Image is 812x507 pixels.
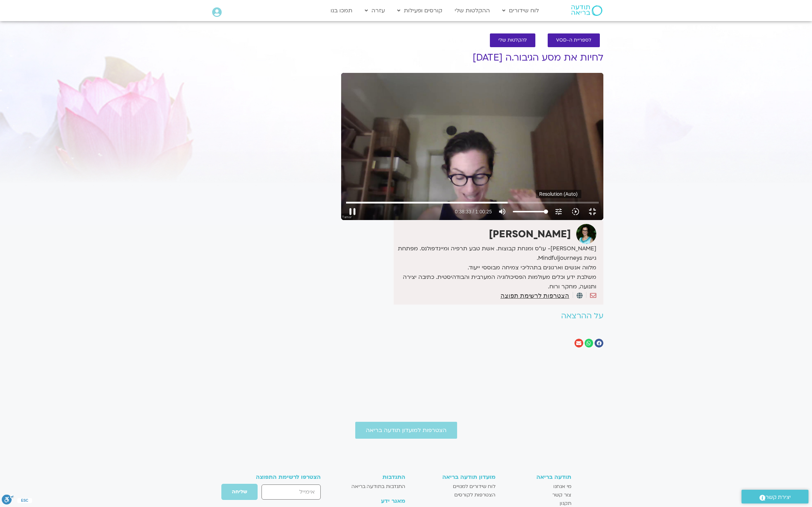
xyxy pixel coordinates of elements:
a: עזרה [361,4,388,17]
span: להקלטות שלי [498,38,527,43]
span: מי אנחנו [553,482,571,491]
a: לוח שידורים [499,4,542,17]
h3: מועדון תודעה בריאה [412,474,495,480]
strong: [PERSON_NAME] [489,227,571,241]
a: יצירת קשר [742,490,808,503]
a: צור קשר [503,491,572,499]
span: הצטרפות לקורסים [454,491,496,499]
h3: הצטרפו לרשימת התפוצה [241,474,321,480]
h1: לחיות את מסע הגיבור.ה [DATE] [341,52,603,63]
img: תמר לינצבסקי [576,224,596,244]
span: שליחה [232,489,247,495]
a: הצטרפות לקורסים [412,491,495,499]
a: התנדבות בתודעה בריאה [340,482,405,491]
span: לוח שידורים למנויים [453,482,496,491]
a: קורסים ופעילות [394,4,446,17]
form: טופס חדש [241,483,321,504]
span: התנדבות בתודעה בריאה [351,482,405,491]
p: [PERSON_NAME]- עו"ס ומנחת קבוצות. אשת טבע תרפיה ומיינדפולנס. מפתחת גישת Mindfuljourneys. מלווה אנ... [395,244,596,292]
a: להקלטות שלי [490,33,535,47]
div: שיתוף ב whatsapp [585,339,593,348]
div: שיתוף ב facebook [595,339,603,348]
a: תמכו בנו [327,4,356,17]
span: לספריית ה-VOD [556,38,591,43]
a: ההקלטות שלי [451,4,493,17]
a: מי אנחנו [503,482,572,491]
span: הצטרפות למועדון תודעה בריאה [366,427,447,433]
a: הצטרפות למועדון תודעה בריאה [355,422,457,439]
a: לוח שידורים למנויים [412,482,495,491]
span: יצירת קשר [765,493,791,502]
span: צור קשר [552,491,571,499]
div: שיתוף ב email [574,339,583,348]
h2: על ההרצאה [341,312,603,320]
a: הצטרפות לרשימת תפוצה [500,293,569,299]
input: אימייל [262,484,320,500]
img: תודעה בריאה [571,5,602,16]
button: שליחה [221,483,258,500]
a: לספריית ה-VOD [548,33,600,47]
h3: מאגר ידע [340,498,405,504]
h3: תודעה בריאה [503,474,572,480]
h3: התנדבות [340,474,405,480]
